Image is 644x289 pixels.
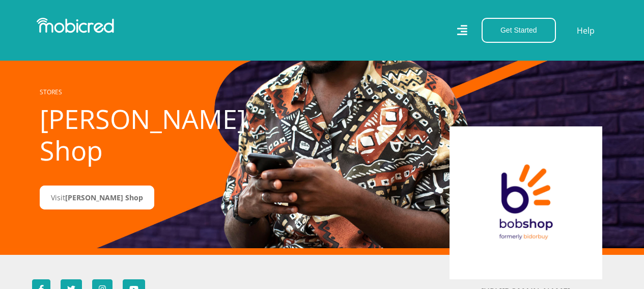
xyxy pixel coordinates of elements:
h1: [PERSON_NAME] Shop [40,103,266,167]
a: STORES [40,88,62,96]
button: Get Started [482,18,556,43]
img: Bob Shop [465,142,587,264]
a: Help [576,24,595,37]
img: Mobicred [37,18,114,33]
span: [PERSON_NAME] Shop [65,193,143,202]
a: Visit[PERSON_NAME] Shop [40,186,154,209]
